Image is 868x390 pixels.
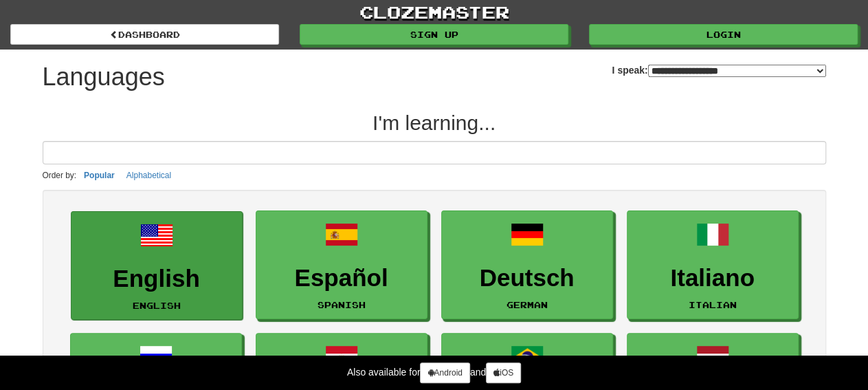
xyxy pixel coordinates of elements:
[263,265,420,292] h3: Español
[612,63,825,77] label: I speak:
[71,211,243,321] a: EnglishEnglish
[43,63,165,91] h1: Languages
[133,301,181,310] small: English
[43,111,826,134] h2: I'm learning...
[256,210,427,320] a: EspañolSpanish
[589,24,858,45] a: Login
[486,362,521,383] a: iOS
[318,300,366,310] small: Spanish
[420,362,469,383] a: Android
[449,265,605,292] h3: Deutsch
[507,300,548,310] small: German
[648,65,826,77] select: I speak:
[634,265,791,292] h3: Italiano
[80,168,119,183] button: Popular
[627,210,799,320] a: ItalianoItalian
[10,24,279,45] a: dashboard
[300,24,568,45] a: Sign up
[78,266,235,292] h3: English
[689,300,737,310] small: Italian
[441,210,613,320] a: DeutschGerman
[122,168,175,183] button: Alphabetical
[43,171,77,180] small: Order by:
